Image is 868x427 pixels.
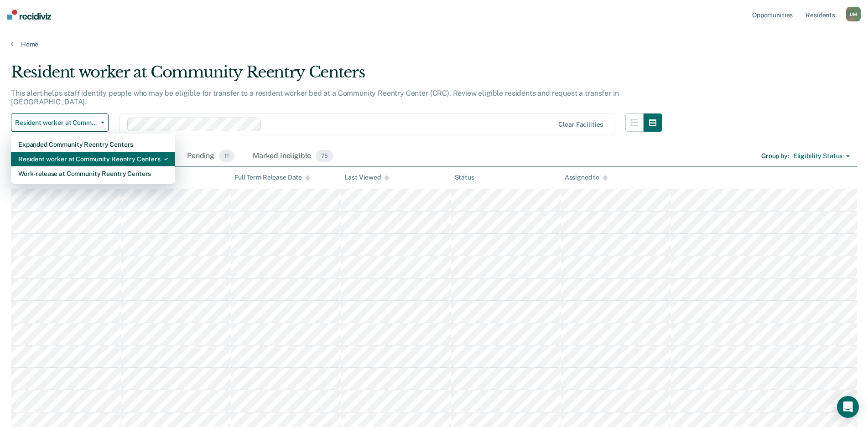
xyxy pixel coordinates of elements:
[11,63,662,89] div: Resident worker at Community Reentry Centers
[455,174,474,181] div: Status
[565,174,608,181] div: Assigned to
[18,166,168,181] div: Work-release at Community Reentry Centers
[846,7,861,21] div: D M
[761,152,789,160] div: Group by :
[7,10,51,20] img: Recidiviz
[185,146,236,166] div: Pending11
[234,174,310,181] div: Full Term Release Date
[219,150,234,162] span: 11
[18,137,168,152] div: Expanded Community Reentry Centers
[344,174,389,181] div: Last Viewed
[18,152,168,166] div: Resident worker at Community Reentry Centers
[11,40,857,48] a: Home
[251,146,335,166] div: Marked Ineligible75
[316,150,333,162] span: 75
[15,119,97,127] span: Resident worker at Community Reentry Centers
[837,396,859,418] div: Open Intercom Messenger
[11,113,109,132] button: Resident worker at Community Reentry Centers
[558,121,603,129] div: Clear facilities
[793,152,842,160] div: Eligibility Status
[11,89,619,106] p: This alert helps staff identify people who may be eligible for transfer to a resident worker bed ...
[789,149,854,164] button: Eligibility Status
[846,7,861,21] button: DM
